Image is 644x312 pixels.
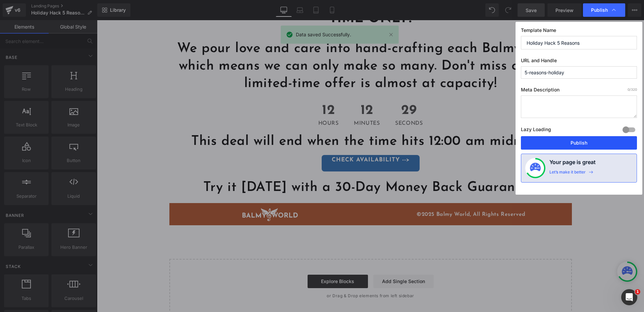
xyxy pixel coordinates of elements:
[77,159,470,176] h1: Try it [DATE] with a 30-Day Money Back Guarantee!
[257,101,283,106] span: Minutes
[521,136,637,150] button: Publish
[77,20,470,72] h1: We pour love and care into hand-crafting each Balmy Drum, which means we can only make so many. D...
[83,273,464,278] p: or Drag & Drop elements from left sidebar
[521,57,637,66] label: URL and Handle
[298,101,326,106] span: Seconds
[77,113,470,130] h1: This deal will end when the time hits 12:00 am midnight!
[628,87,630,91] span: 0
[521,27,637,36] label: Template Name
[549,169,586,178] div: Let’s make it better
[521,87,637,95] label: Meta Description
[635,289,640,295] span: 1
[221,84,242,101] span: 12
[276,255,337,268] a: Add Single Section
[621,289,637,305] iframe: Intercom live chat
[211,255,271,268] a: Explore Blocks
[521,125,551,136] label: Lazy Loading
[320,192,429,197] span: ©2025 Balmy World, All Rights Reserved
[591,7,608,13] span: Publish
[549,158,596,169] h4: Your page is great
[628,87,637,91] span: /320
[298,84,326,101] span: 29
[225,135,323,151] a: CHECK AVAILABILITY -->
[530,163,541,173] img: onboarding-status.svg
[221,101,242,106] span: Hours
[257,84,283,101] span: 12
